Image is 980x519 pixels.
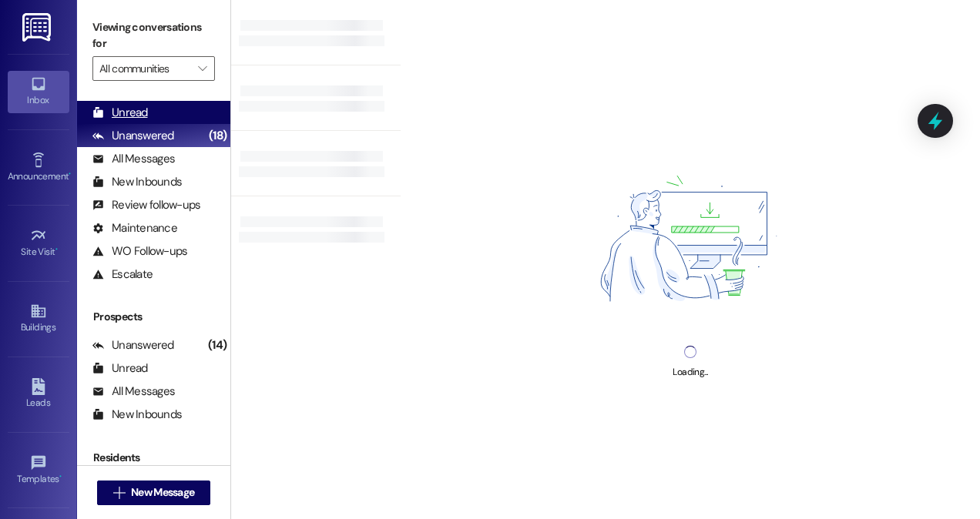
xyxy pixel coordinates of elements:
[131,484,194,501] span: New Message
[77,309,230,325] div: Prospects
[92,197,200,213] div: Review follow-ups
[69,169,71,179] span: •
[8,223,69,264] a: Site Visit •
[59,471,62,482] span: •
[92,337,174,353] div: Unanswered
[204,333,230,357] div: (14)
[92,243,187,259] div: WO Follow-ups
[673,364,707,380] div: Loading...
[22,13,54,42] img: ResiDesk Logo
[92,128,174,144] div: Unanswered
[8,298,69,340] a: Buildings
[92,407,182,423] div: New Inbounds
[77,450,230,466] div: Residents
[198,62,206,75] i: 
[92,220,177,236] div: Maintenance
[92,15,215,56] label: Viewing conversations for
[92,266,153,283] div: Escalate
[205,124,230,148] div: (18)
[97,480,211,505] button: New Message
[92,360,148,377] div: Unread
[92,174,182,190] div: New Inbounds
[113,487,125,499] i: 
[92,151,175,167] div: All Messages
[92,105,148,121] div: Unread
[92,383,175,400] div: All Messages
[99,56,190,81] input: All communities
[8,71,69,112] a: Inbox
[55,244,58,255] span: •
[8,373,69,415] a: Leads
[8,450,69,491] a: Templates •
